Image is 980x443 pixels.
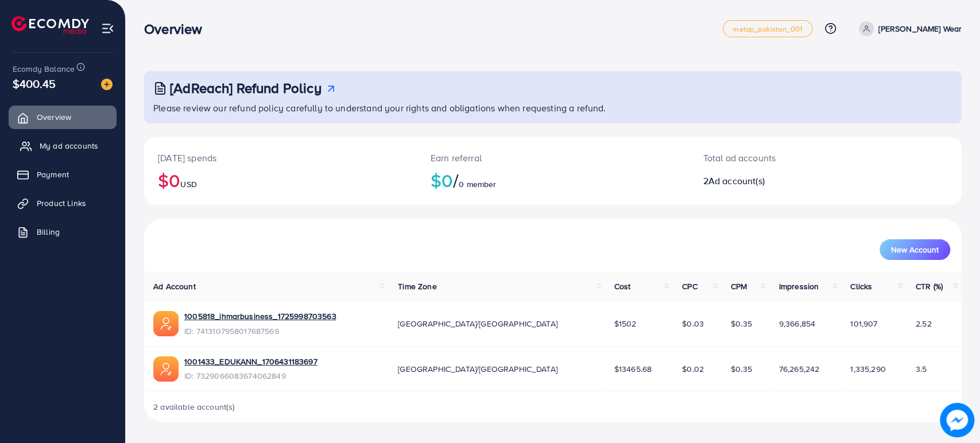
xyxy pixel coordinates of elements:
[854,21,962,36] a: [PERSON_NAME] Wear
[778,318,815,329] span: 9,366,854
[101,79,113,90] img: image
[614,363,652,375] span: $13465.68
[184,370,317,382] span: ID: 7329066083674062849
[850,318,877,329] span: 101,907
[153,311,179,336] img: ic-ads-acc.e4c84228.svg
[9,134,117,157] a: My ad accounts
[731,281,747,292] span: CPM
[37,111,71,123] span: Overview
[398,363,557,375] span: [GEOGRAPHIC_DATA]/[GEOGRAPHIC_DATA]
[398,281,436,292] span: Time Zone
[184,310,336,322] a: 1005818_ihmarbusiness_1725998703563
[184,356,317,367] a: 1001433_EDUKANN_1706431183697
[778,281,819,292] span: Impression
[708,174,764,187] span: Ad account(s)
[703,176,880,186] h2: 2
[37,197,86,209] span: Product Links
[40,140,98,151] span: My ad accounts
[170,80,321,96] h3: [AdReach] Refund Policy
[723,20,812,37] a: metap_pakistan_001
[13,63,75,75] span: Ecomdy Balance
[731,318,752,329] span: $0.35
[731,363,752,375] span: $0.35
[733,25,803,33] span: metap_pakistan_001
[158,151,403,165] p: [DATE] spends
[916,318,932,329] span: 2.52
[459,178,496,190] span: 0 member
[11,16,89,34] img: logo
[9,163,117,186] a: Payment
[682,318,704,329] span: $0.03
[682,363,704,375] span: $0.02
[144,21,211,37] h3: Overview
[880,239,950,260] button: New Account
[398,318,557,329] span: [GEOGRAPHIC_DATA]/[GEOGRAPHIC_DATA]
[778,363,819,375] span: 76,265,242
[153,356,179,382] img: ic-ads-acc.e4c84228.svg
[940,403,974,437] img: image
[850,281,872,292] span: Clicks
[614,318,637,329] span: $1502
[37,226,60,238] span: Billing
[453,167,459,193] span: /
[184,325,336,337] span: ID: 7413107958017687569
[916,281,943,292] span: CTR (%)
[153,101,955,115] p: Please review our refund policy carefully to understand your rights and obligations when requesti...
[703,151,880,165] p: Total ad accounts
[431,169,676,191] h2: $0
[180,178,196,190] span: USD
[878,22,962,36] p: [PERSON_NAME] Wear
[13,75,56,92] span: $400.45
[891,246,939,254] span: New Account
[158,169,403,191] h2: $0
[916,363,927,375] span: 3.5
[9,192,117,215] a: Product Links
[153,281,196,292] span: Ad Account
[431,151,676,165] p: Earn referral
[101,22,114,35] img: menu
[153,401,235,413] span: 2 available account(s)
[682,281,697,292] span: CPC
[850,363,885,375] span: 1,335,290
[37,169,69,180] span: Payment
[9,106,117,129] a: Overview
[9,220,117,243] a: Billing
[614,281,631,292] span: Cost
